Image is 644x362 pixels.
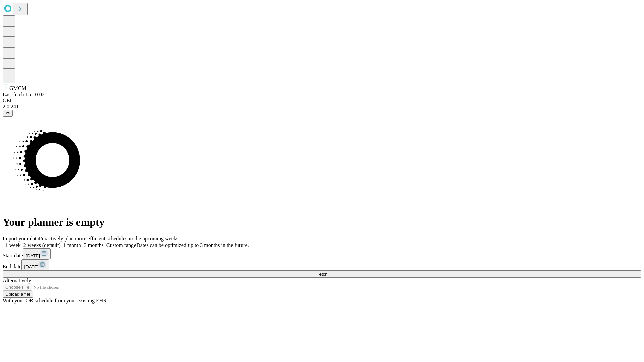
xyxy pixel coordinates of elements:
[21,259,49,270] button: [DATE]
[136,242,249,248] span: Dates can be optimized up to 3 months in the future.
[316,271,327,277] span: Fetch
[5,242,21,248] span: 1 week
[23,248,51,259] button: [DATE]
[3,92,45,97] span: Last fetch: 15:10:02
[26,253,40,258] span: [DATE]
[39,236,180,241] span: Proactively plan more efficient schedules in the upcoming weeks.
[63,242,81,248] span: 1 month
[106,242,136,248] span: Custom range
[5,111,10,116] span: @
[3,248,641,259] div: Start date
[3,259,641,270] div: End date
[3,236,39,241] span: Import your data
[3,216,641,228] h1: Your planner is empty
[9,85,26,91] span: GMCM
[3,104,641,110] div: 2.0.241
[3,270,641,278] button: Fetch
[3,291,33,298] button: Upload a file
[3,110,13,117] button: @
[84,242,104,248] span: 3 months
[23,242,61,248] span: 2 weeks (default)
[3,98,641,104] div: GEI
[3,298,107,303] span: With your OR schedule from your existing EHR
[24,264,38,269] span: [DATE]
[3,278,31,283] span: Alternatively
